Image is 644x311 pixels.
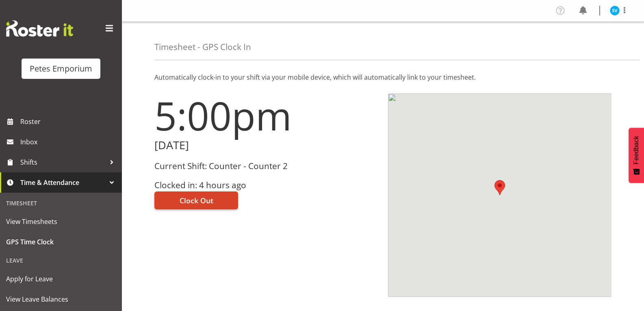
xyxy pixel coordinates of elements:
img: sasha-vandervalk6911.jpg [610,6,620,15]
span: Roster [20,115,118,128]
div: Timesheet [2,195,120,211]
span: View Leave Balances [6,293,116,305]
a: View Leave Balances [2,289,120,309]
div: Leave [2,252,120,269]
a: Apply for Leave [2,269,120,289]
span: Feedback [633,136,640,164]
div: Petes Emporium [30,63,92,75]
h3: Current Shift: Counter - Counter 2 [154,161,378,171]
span: View Timesheets [6,215,116,228]
button: Feedback - Show survey [629,128,644,183]
h3: Clocked in: 4 hours ago [154,181,378,190]
h4: Timesheet - GPS Clock In [154,42,251,52]
span: Shifts [20,156,106,168]
span: Apply for Leave [6,273,116,285]
span: Inbox [20,136,118,148]
h2: [DATE] [154,139,378,152]
p: Automatically clock-in to your shift via your mobile device, which will automatically link to you... [154,72,611,82]
a: View Timesheets [2,211,120,232]
button: Clock Out [154,191,238,209]
img: Rosterit website logo [6,20,73,37]
span: GPS Time Clock [6,236,116,248]
h1: 5:00pm [154,94,378,137]
span: Time & Attendance [20,176,106,189]
span: Clock Out [180,195,213,206]
a: GPS Time Clock [2,232,120,252]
